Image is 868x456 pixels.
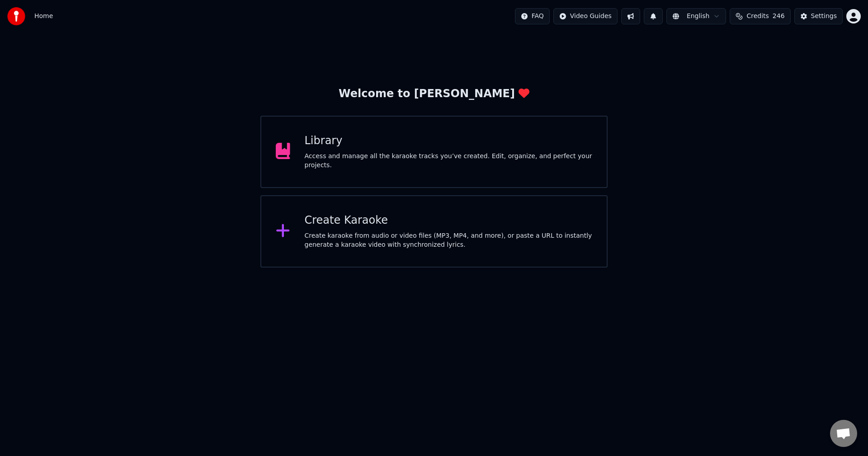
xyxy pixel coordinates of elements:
div: Settings [811,12,837,21]
div: Welcome to [PERSON_NAME] [339,87,529,101]
span: 246 [773,12,785,21]
div: Access and manage all the karaoke tracks you’ve created. Edit, organize, and perfect your projects. [305,152,593,170]
div: Library [305,134,593,148]
button: Video Guides [553,8,618,24]
div: Create karaoke from audio or video files (MP3, MP4, and more), or paste a URL to instantly genera... [305,231,593,249]
div: Create Karaoke [305,213,593,228]
span: Home [34,12,53,21]
span: Credits [746,12,769,21]
button: Settings [794,8,843,24]
nav: breadcrumb [34,12,53,21]
a: Otevřený chat [830,420,857,447]
img: youka [7,7,25,25]
button: Credits246 [730,8,790,24]
button: FAQ [515,8,550,24]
